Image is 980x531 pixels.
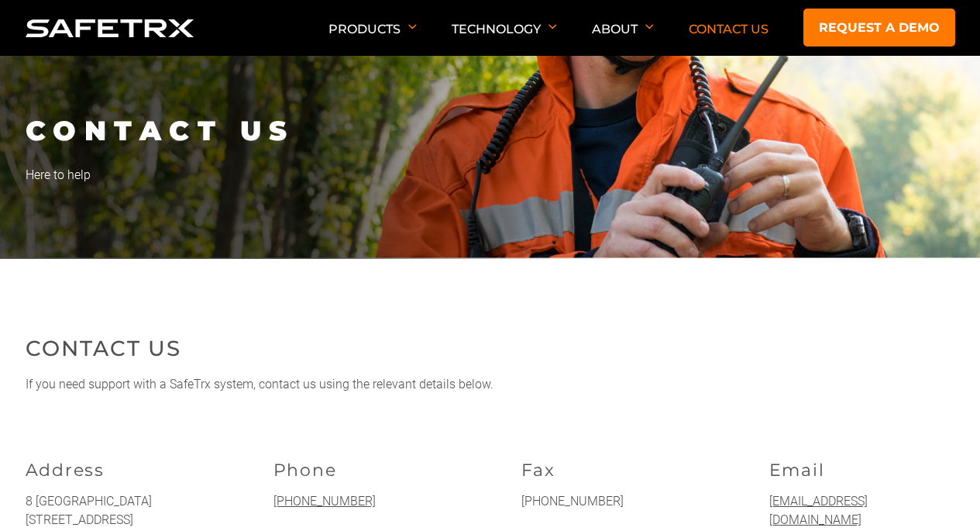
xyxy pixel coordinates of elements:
a: [EMAIL_ADDRESS][DOMAIN_NAME] [769,494,868,527]
a: Request a demo [803,9,955,47]
img: Logo SafeTrx [26,19,194,37]
h1: Contact Us [26,114,955,147]
p: Phone [273,460,459,481]
p: If you need support with a SafeTrx system, contact us using the relevant details below. [26,375,955,394]
p: Here to help [26,165,955,184]
p: [PHONE_NUMBER] [521,492,707,511]
p: Address [26,460,211,481]
p: Products [328,22,417,56]
p: Technology [452,22,557,56]
p: 8 [GEOGRAPHIC_DATA] [STREET_ADDRESS] [26,492,211,529]
a: Contact Us [689,22,769,36]
p: Email [769,460,955,481]
p: Fax [521,460,707,481]
p: About [592,22,654,56]
a: [PHONE_NUMBER] [273,494,376,509]
h2: Contact Us [26,333,955,364]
